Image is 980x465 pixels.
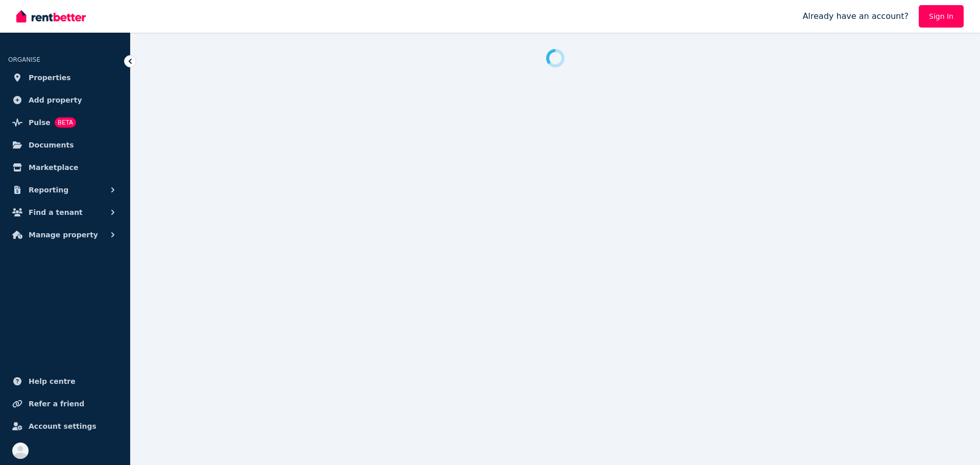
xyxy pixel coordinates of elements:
span: Find a tenant [29,206,83,218]
span: Pulse [29,116,51,129]
a: Sign In [919,5,964,28]
a: Properties [8,67,122,88]
button: Reporting [8,180,122,200]
a: Help centre [8,371,122,391]
span: Documents [29,139,74,151]
a: PulseBETA [8,112,122,133]
button: Find a tenant [8,202,122,223]
a: Refer a friend [8,394,122,414]
span: Reporting [29,184,68,196]
img: RentBetter [16,9,86,24]
a: Account settings [8,416,122,436]
span: Marketplace [29,161,78,174]
button: Manage property [8,225,122,245]
span: Refer a friend [29,398,84,410]
a: Add property [8,90,122,110]
a: Marketplace [8,157,122,178]
span: ORGANISE [8,56,40,63]
span: Manage property [29,229,98,241]
span: Help centre [29,375,76,387]
span: Add property [29,94,82,106]
span: Already have an account? [802,10,909,22]
span: Account settings [29,420,96,432]
span: Properties [29,71,71,84]
span: BETA [55,117,76,128]
a: Documents [8,135,122,155]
